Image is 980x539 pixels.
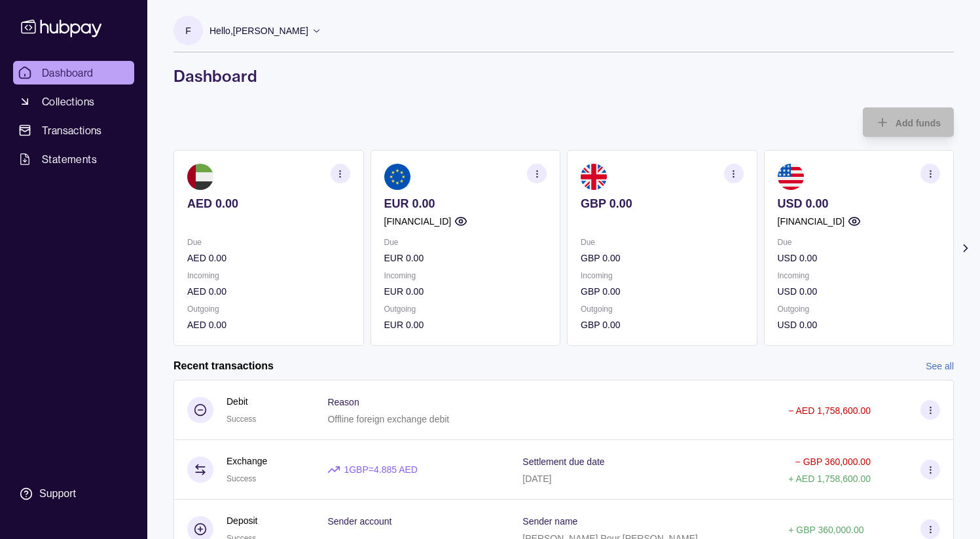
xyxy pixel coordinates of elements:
[13,119,134,142] a: Transactions
[384,235,547,250] p: Due
[384,196,547,211] p: EUR 0.00
[327,397,359,407] p: Reason
[185,24,191,38] p: F
[788,474,871,484] p: + AED 1,758,600.00
[795,456,871,467] p: − GBP 360,000.00
[227,394,256,409] p: Debit
[778,196,941,211] p: USD 0.00
[896,118,941,128] span: Add funds
[187,196,350,211] p: AED 0.00
[778,251,941,265] p: USD 0.00
[778,284,941,299] p: USD 0.00
[227,415,256,424] span: Success
[42,65,94,81] span: Dashboard
[926,359,954,373] a: See all
[778,269,941,283] p: Incoming
[209,24,308,38] p: Hello, [PERSON_NAME]
[187,251,350,265] p: AED 0.00
[327,414,449,424] p: Offline foreign exchange debit
[344,462,418,477] p: 1 GBP = 4.885 AED
[778,214,845,229] p: [FINANCIAL_ID]
[778,164,804,190] img: us
[187,164,213,190] img: ae
[42,151,97,167] span: Statements
[522,456,604,467] p: Settlement due date
[187,302,350,316] p: Outgoing
[187,269,350,283] p: Incoming
[13,147,134,171] a: Statements
[581,251,744,265] p: GBP 0.00
[522,516,577,527] p: Sender name
[187,235,350,250] p: Due
[581,269,744,283] p: Incoming
[13,480,134,508] a: Support
[173,65,954,86] h1: Dashboard
[581,302,744,316] p: Outgoing
[384,269,547,283] p: Incoming
[788,405,871,416] p: − AED 1,758,600.00
[227,474,256,483] span: Success
[788,525,863,535] p: + GBP 360,000.00
[13,90,134,113] a: Collections
[778,235,941,250] p: Due
[778,302,941,316] p: Outgoing
[581,196,744,211] p: GBP 0.00
[173,359,274,373] h2: Recent transactions
[227,454,267,468] p: Exchange
[327,516,391,527] p: Sender account
[581,318,744,332] p: GBP 0.00
[384,251,547,265] p: EUR 0.00
[42,94,94,109] span: Collections
[187,318,350,332] p: AED 0.00
[384,164,410,190] img: eu
[581,235,744,250] p: Due
[13,61,134,84] a: Dashboard
[384,318,547,332] p: EUR 0.00
[187,284,350,299] p: AED 0.00
[42,122,102,138] span: Transactions
[581,164,607,190] img: gb
[384,214,452,229] p: [FINANCIAL_ID]
[384,284,547,299] p: EUR 0.00
[384,302,547,316] p: Outgoing
[39,487,76,501] div: Support
[227,513,257,528] p: Deposit
[581,284,744,299] p: GBP 0.00
[778,318,941,332] p: USD 0.00
[863,107,954,137] button: Add funds
[522,474,551,484] p: [DATE]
